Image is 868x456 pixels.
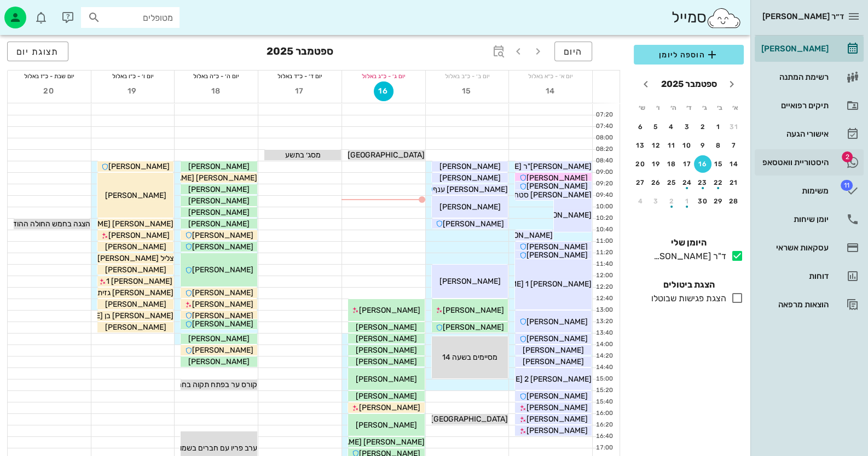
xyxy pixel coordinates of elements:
[593,168,615,177] div: 09:00
[759,158,829,167] div: היסטוריית וואטסאפ
[97,254,173,263] span: צליל [PERSON_NAME]
[593,317,615,326] div: 13:20
[593,237,615,246] div: 11:00
[634,236,744,249] h4: היומן שלי
[632,179,649,186] div: 27
[710,118,727,136] button: 1
[636,74,656,94] button: חודש הבא
[356,334,417,343] span: [PERSON_NAME]
[694,160,711,168] div: 16
[541,86,560,96] span: 14
[356,346,417,355] span: [PERSON_NAME]
[7,42,68,61] button: תצוגת יום
[842,151,853,162] span: תג
[593,294,615,303] div: 12:40
[458,279,592,289] span: [PERSON_NAME] 1 [PERSON_NAME] 1
[508,190,592,200] span: [PERSON_NAME] סטחוב
[634,278,744,291] h4: הצגת ביטולים
[679,142,696,149] div: 10
[647,160,665,168] div: 19
[97,288,173,297] span: [PERSON_NAME] גזית
[755,206,864,232] a: יומן שיחות
[509,71,592,81] div: יום א׳ - כ״א באלול
[593,110,615,120] div: 07:20
[206,81,226,101] button: 18
[755,121,864,147] a: אישורי הגעה
[755,149,864,176] a: תגהיסטוריית וואטסאפ
[710,137,727,154] button: 8
[106,277,172,286] span: [PERSON_NAME] 1
[290,86,310,96] span: 17
[728,98,743,117] th: א׳
[759,130,829,138] div: אישורי הגעה
[650,98,664,117] th: ו׳
[192,231,253,240] span: [PERSON_NAME]
[593,329,615,338] div: 13:40
[188,357,250,366] span: [PERSON_NAME]
[541,81,560,101] button: 14
[593,214,615,223] div: 10:20
[725,155,743,173] button: 14
[725,192,743,210] button: 28
[593,145,615,154] div: 08:20
[593,225,615,235] div: 10:40
[526,173,588,183] span: [PERSON_NAME]
[105,265,166,274] span: [PERSON_NAME]
[443,306,504,315] span: [PERSON_NAME]
[632,118,649,136] button: 6
[725,118,743,136] button: 31
[759,186,829,195] div: משימות
[710,197,727,205] div: 29
[593,260,615,269] div: 11:40
[554,42,592,61] button: היום
[759,300,829,309] div: הוצאות מרפאה
[725,174,743,191] button: 21
[647,197,665,205] div: 3
[285,150,320,160] span: מסג׳ בתשע
[123,81,143,101] button: 19
[258,71,342,81] div: יום ד׳ - כ״ד באלול
[356,375,417,384] span: [PERSON_NAME]
[374,86,393,96] span: 16
[694,174,711,191] button: 23
[755,64,864,90] a: רשימת המתנה
[593,122,615,131] div: 07:40
[593,443,615,453] div: 17:00
[647,155,665,173] button: 19
[172,443,257,453] span: ערב פריו עם חברים בשמונה
[663,137,680,154] button: 11
[657,73,721,95] button: ספטמבר 2025
[192,265,253,274] span: [PERSON_NAME]
[39,81,59,101] button: 20
[105,300,166,309] span: [PERSON_NAME]
[593,283,615,292] div: 12:20
[647,174,665,191] button: 26
[91,71,175,81] div: יום ו׳ - כ״ו באלול
[647,137,665,154] button: 12
[105,242,166,252] span: [PERSON_NAME]
[755,92,864,119] a: תיקים רפואיים
[632,160,649,168] div: 20
[188,208,250,217] span: [PERSON_NAME]
[356,357,417,366] span: [PERSON_NAME]
[841,180,853,191] span: תג
[722,74,742,94] button: חודש שעבר
[759,73,829,81] div: רשימת המתנה
[663,192,680,210] button: 2
[647,123,665,131] div: 5
[710,174,727,191] button: 22
[431,414,508,424] span: [GEOGRAPHIC_DATA]
[635,98,649,117] th: ש׳
[755,235,864,261] a: עסקאות אשראי
[759,101,829,110] div: תיקים רפואיים
[356,323,417,332] span: [PERSON_NAME]
[526,426,588,435] span: [PERSON_NAME]
[679,179,696,186] div: 24
[105,323,166,332] span: [PERSON_NAME]
[694,142,711,149] div: 9
[710,123,727,131] div: 1
[348,150,425,160] span: [GEOGRAPHIC_DATA]
[762,11,844,21] span: ד״ר [PERSON_NAME]
[206,86,226,96] span: 18
[457,81,477,101] button: 15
